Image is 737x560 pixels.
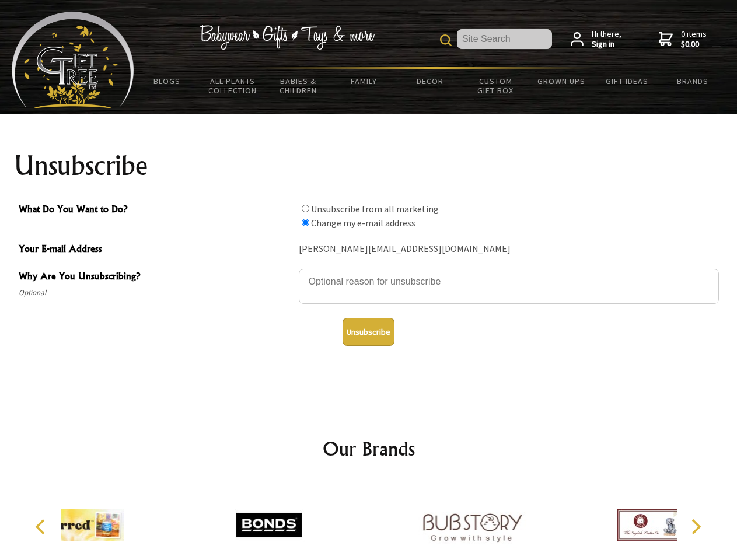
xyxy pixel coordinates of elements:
[592,29,621,50] span: Hi there,
[200,69,266,103] a: All Plants Collection
[397,69,463,93] a: Decor
[681,39,707,50] strong: $0.00
[571,29,621,50] a: Hi there,Sign in
[331,69,397,93] a: Family
[681,29,707,50] span: 0 items
[302,219,309,226] input: What Do You Want to Do?
[200,25,375,50] img: Babywear - Gifts - Toys & more
[14,152,724,180] h1: Unsubscribe
[592,39,621,50] strong: Sign in
[528,69,594,93] a: Grown Ups
[19,242,293,258] span: Your E-mail Address
[299,240,719,258] div: [PERSON_NAME][EMAIL_ADDRESS][DOMAIN_NAME]
[134,69,200,93] a: BLOGS
[302,205,309,212] input: What Do You Want to Do?
[311,203,439,215] label: Unsubscribe from all marketing
[19,286,293,300] span: Optional
[299,269,719,304] textarea: Why Are You Unsubscribing?
[683,514,708,540] button: Next
[440,34,452,46] img: product search
[457,29,552,49] input: Site Search
[29,514,55,540] button: Previous
[19,202,293,219] span: What Do You Want to Do?
[659,29,707,50] a: 0 items$0.00
[19,269,293,286] span: Why Are You Unsubscribing?
[266,69,331,103] a: Babies & Children
[463,69,529,103] a: Custom Gift Box
[594,69,660,93] a: Gift Ideas
[311,217,415,229] label: Change my e-mail address
[12,12,134,108] img: Babyware - Gifts - Toys and more...
[23,435,714,463] h2: Our Brands
[343,318,394,346] button: Unsubscribe
[660,69,726,93] a: Brands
